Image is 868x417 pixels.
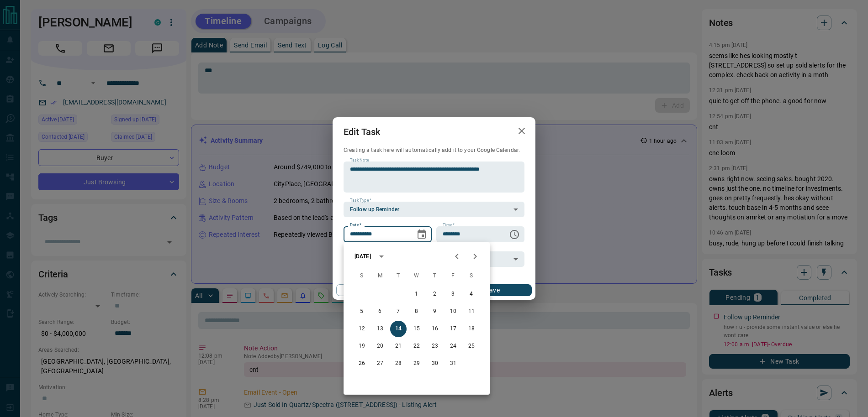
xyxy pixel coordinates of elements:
button: Choose date, selected date is Oct 14, 2025 [413,225,431,244]
button: 29 [408,355,425,372]
button: 24 [445,338,461,354]
button: 17 [445,321,461,337]
p: Creating a task here will automatically add it to your Google Calendar. [344,146,524,154]
button: 14 [390,321,407,337]
span: Friday [445,267,461,285]
button: 16 [427,321,443,337]
div: Follow up Reminder [344,202,524,217]
button: calendar view is open, switch to year view [374,249,389,264]
span: Wednesday [408,267,425,285]
label: Time [443,222,455,228]
button: Next month [466,247,484,266]
button: 7 [390,303,407,320]
button: 28 [390,355,407,372]
button: 26 [354,355,370,372]
button: Previous month [448,247,466,266]
button: 21 [390,338,407,354]
button: 11 [463,303,480,320]
button: 13 [372,321,388,337]
button: 4 [463,286,480,302]
div: [DATE] [355,252,371,261]
span: Saturday [463,267,480,285]
button: Cancel [336,284,414,296]
span: Monday [372,267,388,285]
button: Choose time, selected time is 12:00 AM [505,225,524,244]
button: 23 [427,338,443,354]
button: 30 [427,355,443,372]
span: Thursday [427,267,443,285]
button: 31 [445,355,461,372]
button: 25 [463,338,480,354]
button: 6 [372,303,388,320]
button: 5 [354,303,370,320]
label: Date [350,222,361,228]
button: 22 [408,338,425,354]
button: 3 [445,286,461,302]
button: 27 [372,355,388,372]
button: 20 [372,338,388,354]
button: 10 [445,303,461,320]
button: 8 [408,303,425,320]
button: 15 [408,321,425,337]
button: 9 [427,303,443,320]
label: Task Type [350,198,371,203]
button: Save [454,284,532,296]
button: 2 [427,286,443,302]
h2: Edit Task [333,117,391,146]
span: Tuesday [390,267,407,285]
button: 12 [354,321,370,337]
button: 19 [354,338,370,354]
button: 18 [463,321,480,337]
button: 1 [408,286,425,302]
label: Task Note [350,157,369,163]
span: Sunday [354,267,370,285]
